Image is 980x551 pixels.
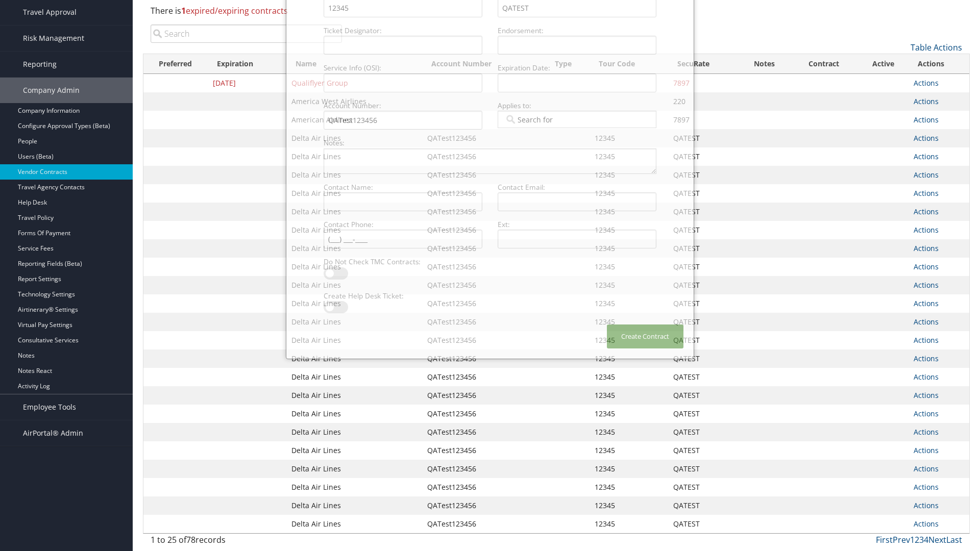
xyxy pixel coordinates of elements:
td: QATest123456 [422,368,546,386]
label: Service Info (OSI): [320,63,486,73]
td: QATEST [668,147,739,166]
td: QATest123456 [422,441,546,460]
td: Delta Air Lines [286,515,422,533]
td: Delta Air Lines [286,386,422,405]
a: 2 [915,534,919,545]
td: QATest123456 [422,478,546,496]
th: Preferred: activate to sort column ascending [143,54,208,74]
td: QATEST [668,239,739,258]
a: Actions [914,427,939,437]
label: Ext: [494,219,660,230]
label: Expiration Date: [494,63,660,73]
input: Search [151,24,342,43]
span: Company Admin [23,78,80,103]
td: QATEST [668,203,739,221]
a: 4 [924,534,928,545]
a: Last [946,534,962,545]
td: 7897 [668,74,739,92]
td: Delta Air Lines [286,349,422,368]
td: QATEST [668,129,739,147]
a: Actions [914,464,939,473]
span: Risk Management [23,26,84,51]
a: Actions [914,152,939,161]
td: QATEST [668,166,739,184]
td: QATEST [668,276,739,294]
td: 220 [668,92,739,111]
a: Prev [893,534,910,545]
td: 12345 [590,368,668,386]
a: Actions [914,78,939,88]
a: Actions [914,335,939,345]
div: 1 to 25 of records [151,534,342,551]
a: Actions [914,519,939,529]
span: Employee Tools [23,394,76,420]
td: QATEST [668,386,739,405]
label: Notes: [320,138,660,148]
th: Contract: activate to sort column ascending [790,54,858,74]
td: QATEST [668,349,739,368]
label: Contact Phone: [320,219,486,230]
td: QATEST [668,478,739,496]
a: Actions [914,96,939,106]
input: Search for Airline [504,114,561,124]
td: Delta Air Lines [286,478,422,496]
a: Actions [914,207,939,216]
a: Actions [914,170,939,180]
td: QATEST [668,515,739,533]
td: QATEST [668,313,739,331]
label: Contact Email: [494,182,660,192]
button: Create Contract [607,324,683,348]
a: Actions [914,482,939,492]
a: Actions [914,390,939,400]
span: Reporting [23,52,57,77]
a: First [876,534,893,545]
td: 12345 [590,386,668,405]
td: 12345 [590,478,668,496]
td: QATEST [668,441,739,460]
th: Expiration: activate to sort column descending [208,54,286,74]
td: QATest123456 [422,386,546,405]
a: Actions [914,445,939,455]
a: Actions [914,372,939,382]
a: Actions [914,280,939,290]
a: Actions [914,500,939,510]
td: Delta Air Lines [286,460,422,478]
th: Active: activate to sort column ascending [858,54,908,74]
td: 12345 [590,405,668,423]
label: Ticket Designator: [320,26,486,36]
td: Delta Air Lines [286,423,422,441]
a: Actions [914,133,939,143]
td: QATest123456 [422,515,546,533]
a: 1 [910,534,915,545]
label: Account Number: [320,101,486,111]
th: Notes: activate to sort column ascending [739,54,790,74]
td: QATEST [668,331,739,349]
td: Delta Air Lines [286,496,422,515]
a: Actions [914,243,939,253]
a: Actions [914,225,939,235]
th: SecuRate: activate to sort column ascending [668,54,739,74]
td: QATEST [668,368,739,386]
a: Actions [914,262,939,271]
input: (___) ___-____ [324,230,482,248]
a: Actions [914,354,939,363]
td: Delta Air Lines [286,441,422,460]
a: Actions [914,409,939,418]
a: Next [928,534,946,545]
a: Actions [914,317,939,327]
td: QATEST [668,405,739,423]
td: Delta Air Lines [286,405,422,423]
td: QATEST [668,258,739,276]
th: Actions [909,54,969,74]
label: Contact Name: [320,182,486,192]
td: 7897 [668,111,739,129]
label: Create Help Desk Ticket: [320,291,486,301]
td: 12345 [590,423,668,441]
td: Delta Air Lines [286,368,422,386]
a: Actions [914,188,939,198]
td: QATest123456 [422,496,546,515]
td: [DATE] [208,74,286,92]
td: QATEST [668,294,739,313]
td: QATest123456 [422,405,546,423]
td: 12345 [590,441,668,460]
